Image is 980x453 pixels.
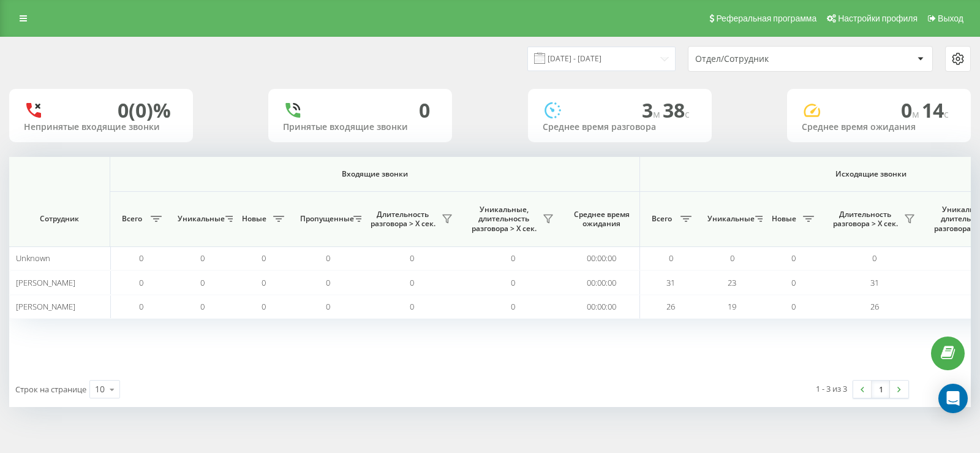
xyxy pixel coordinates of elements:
[543,122,697,132] div: Среднее время разговора
[695,54,842,64] div: Отдел/Сотрудник
[730,253,734,264] span: 0
[200,253,205,264] span: 0
[769,214,799,224] span: Новые
[728,301,736,312] span: 19
[870,301,879,312] span: 26
[16,277,75,288] span: [PERSON_NAME]
[573,210,630,229] span: Среднее время ожидания
[791,253,796,264] span: 0
[200,277,205,288] span: 0
[870,277,879,288] span: 31
[95,383,105,395] div: 10
[200,301,205,312] span: 0
[262,301,266,312] span: 0
[20,214,99,224] span: Сотрудник
[116,214,147,224] span: Всего
[830,210,900,229] span: Длительность разговора > Х сек.
[239,214,269,224] span: Новые
[142,169,608,179] span: Входящие звонки
[646,214,677,224] span: Всего
[944,107,949,121] span: c
[653,107,663,121] span: м
[326,253,330,264] span: 0
[663,97,690,123] span: 38
[326,301,330,312] span: 0
[666,301,675,312] span: 26
[139,301,143,312] span: 0
[872,381,890,398] a: 1
[707,214,752,224] span: Уникальные
[669,253,673,264] span: 0
[262,253,266,264] span: 0
[410,301,414,312] span: 0
[563,295,640,319] td: 00:00:00
[666,277,675,288] span: 31
[802,122,956,132] div: Среднее время ожидания
[419,99,430,122] div: 0
[938,13,963,23] span: Выход
[139,253,143,264] span: 0
[642,97,663,123] span: 3
[511,277,515,288] span: 0
[938,384,968,413] div: Open Intercom Messenger
[178,214,222,224] span: Уникальные
[511,301,515,312] span: 0
[15,384,86,395] span: Строк на странице
[300,214,350,224] span: Пропущенные
[922,97,949,123] span: 14
[16,253,50,264] span: Unknown
[791,277,796,288] span: 0
[563,246,640,270] td: 00:00:00
[563,270,640,294] td: 00:00:00
[511,253,515,264] span: 0
[912,107,922,121] span: м
[816,383,847,395] div: 1 - 3 из 3
[685,107,690,121] span: c
[16,301,75,312] span: [PERSON_NAME]
[469,205,539,234] span: Уникальные, длительность разговора > Х сек.
[716,13,816,23] span: Реферальная программа
[901,97,922,123] span: 0
[410,277,414,288] span: 0
[262,277,266,288] span: 0
[326,277,330,288] span: 0
[838,13,918,23] span: Настройки профиля
[24,122,178,132] div: Непринятые входящие звонки
[118,99,171,122] div: 0 (0)%
[410,253,414,264] span: 0
[367,210,438,229] span: Длительность разговора > Х сек.
[791,301,796,312] span: 0
[728,277,736,288] span: 23
[139,277,143,288] span: 0
[872,253,876,264] span: 0
[283,122,437,132] div: Принятые входящие звонки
